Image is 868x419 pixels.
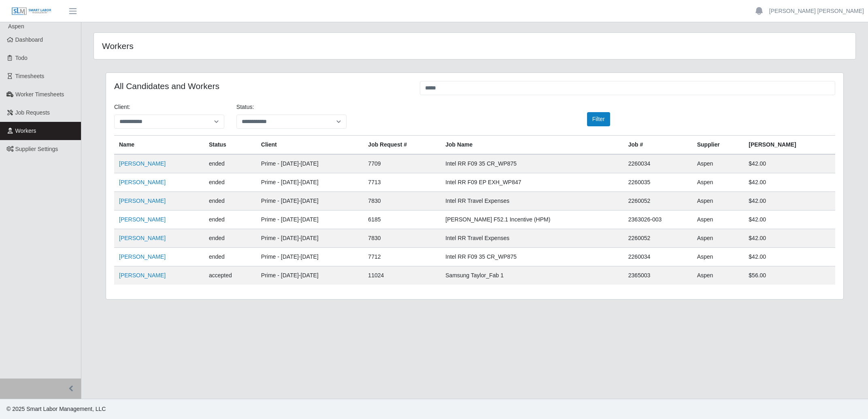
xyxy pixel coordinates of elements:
[256,192,364,211] td: Prime - [DATE]-[DATE]
[256,229,364,248] td: Prime - [DATE]-[DATE]
[15,91,64,98] span: Worker Timesheets
[114,103,130,111] label: Client:
[363,173,440,192] td: 7713
[204,211,256,229] td: ended
[363,266,440,285] td: 11024
[440,192,623,211] td: Intel RR Travel Expenses
[623,154,692,173] td: 2260034
[440,154,623,173] td: Intel RR F09 35 CR_WP875
[8,23,24,30] span: Aspen
[744,211,835,229] td: $42.00
[440,229,623,248] td: Intel RR Travel Expenses
[15,55,28,61] span: Todo
[204,173,256,192] td: ended
[256,136,364,155] th: Client
[119,253,166,260] a: [PERSON_NAME]
[744,154,835,173] td: $42.00
[623,136,692,155] th: Job #
[440,266,623,285] td: Samsung Taylor_Fab 1
[15,109,50,116] span: Job Requests
[204,229,256,248] td: ended
[256,266,364,285] td: Prime - [DATE]-[DATE]
[587,112,610,126] button: Filter
[119,160,166,167] a: [PERSON_NAME]
[744,266,835,285] td: $56.00
[623,211,692,229] td: 2363026-003
[440,211,623,229] td: [PERSON_NAME] F52.1 Incentive (HPM)
[692,211,744,229] td: Aspen
[744,229,835,248] td: $42.00
[623,229,692,248] td: 2260052
[204,248,256,266] td: ended
[440,173,623,192] td: Intel RR F09 EP EXH_WP847
[744,173,835,192] td: $42.00
[692,266,744,285] td: Aspen
[6,406,106,412] span: © 2025 Smart Labor Management, LLC
[623,266,692,285] td: 2365003
[363,248,440,266] td: 7712
[744,248,835,266] td: $42.00
[114,81,408,91] h4: All Candidates and Workers
[102,41,406,51] h4: Workers
[15,146,58,152] span: Supplier Settings
[692,136,744,155] th: Supplier
[15,73,45,79] span: Timesheets
[440,248,623,266] td: Intel RR F09 35 CR_WP875
[119,216,166,223] a: [PERSON_NAME]
[204,154,256,173] td: ended
[15,36,43,43] span: Dashboard
[119,235,166,241] a: [PERSON_NAME]
[692,192,744,211] td: Aspen
[119,198,166,204] a: [PERSON_NAME]
[204,266,256,285] td: accepted
[692,248,744,266] td: Aspen
[11,7,52,16] img: SLM Logo
[744,192,835,211] td: $42.00
[204,136,256,155] th: Status
[440,136,623,155] th: Job Name
[236,103,254,111] label: Status:
[363,211,440,229] td: 6185
[692,229,744,248] td: Aspen
[256,173,364,192] td: Prime - [DATE]-[DATE]
[692,154,744,173] td: Aspen
[363,136,440,155] th: Job Request #
[623,192,692,211] td: 2260052
[15,128,36,134] span: Workers
[744,136,835,155] th: [PERSON_NAME]
[363,229,440,248] td: 7830
[114,136,204,155] th: Name
[119,179,166,185] a: [PERSON_NAME]
[204,192,256,211] td: ended
[623,173,692,192] td: 2260035
[256,154,364,173] td: Prime - [DATE]-[DATE]
[692,173,744,192] td: Aspen
[363,192,440,211] td: 7830
[769,7,864,15] a: [PERSON_NAME] [PERSON_NAME]
[119,272,166,279] a: [PERSON_NAME]
[363,154,440,173] td: 7709
[623,248,692,266] td: 2260034
[256,211,364,229] td: Prime - [DATE]-[DATE]
[256,248,364,266] td: Prime - [DATE]-[DATE]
